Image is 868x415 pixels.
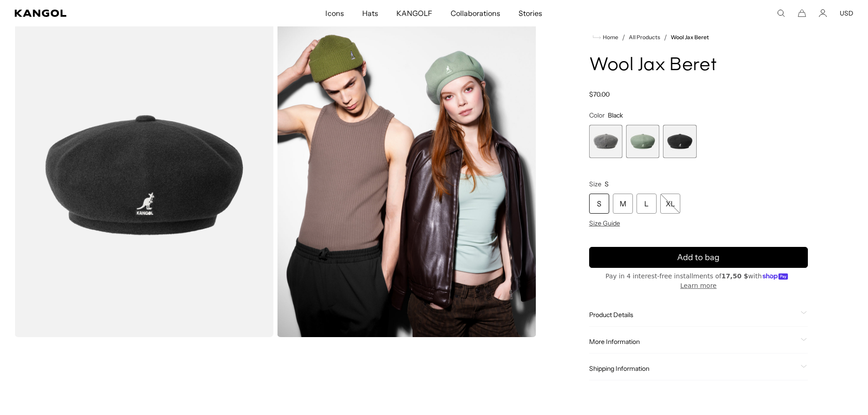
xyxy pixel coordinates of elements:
[671,34,709,41] a: Wool Jax Beret
[629,34,660,41] a: All Products
[589,56,808,76] h1: Wool Jax Beret
[589,32,808,43] nav: breadcrumbs
[15,14,273,337] img: color-black
[589,194,609,214] div: S
[613,194,633,214] div: M
[637,194,657,214] div: L
[608,111,623,119] span: Black
[593,33,618,41] a: Home
[589,180,601,188] span: Size
[15,14,536,337] product-gallery: Gallery Viewer
[589,90,610,98] span: $70.00
[589,125,622,158] div: 1 of 3
[589,364,797,373] span: Shipping Information
[798,9,806,17] button: Cart
[589,219,620,227] span: Size Guide
[589,125,622,158] label: Flannel
[605,180,609,188] span: S
[677,251,719,264] span: Add to bag
[840,9,853,17] button: USD
[663,125,696,158] div: 3 of 3
[589,311,797,319] span: Product Details
[589,338,797,346] span: More Information
[660,194,680,214] div: XL
[777,9,785,17] summary: Search here
[626,125,659,158] label: Sage Green
[618,32,625,43] li: /
[819,9,827,17] a: Account
[663,125,696,158] label: Black
[589,247,808,268] button: Add to bag
[589,111,605,119] span: Color
[660,32,667,43] li: /
[277,14,536,337] img: wool jax beret in sage green
[626,125,659,158] div: 2 of 3
[601,34,618,41] span: Home
[15,10,216,17] a: Kangol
